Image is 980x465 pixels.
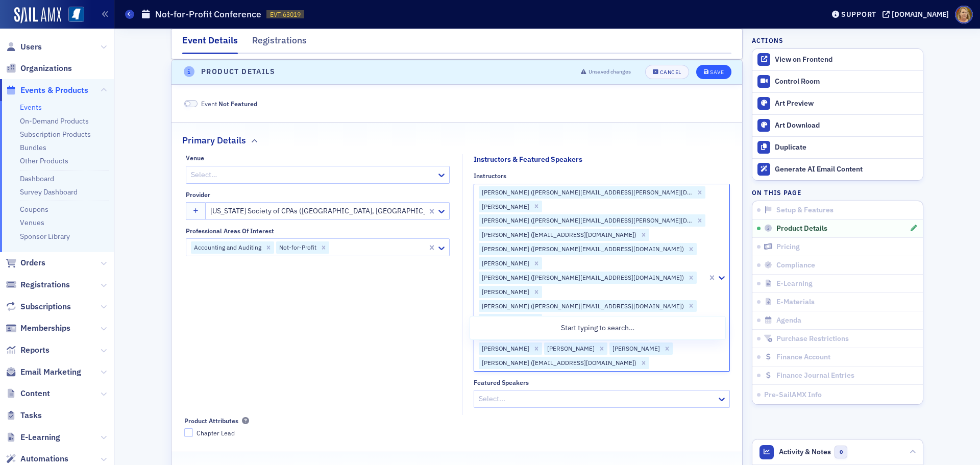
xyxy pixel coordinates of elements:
div: Remove Brian Jackson [531,314,542,326]
div: [PERSON_NAME] [479,286,531,298]
div: Remove Jay Philpott (jay@formississippi.org) [685,272,697,284]
div: Art Preview [775,99,918,108]
span: Email Marketing [20,366,81,378]
span: Setup & Features [776,206,834,215]
div: Provider [186,191,210,199]
span: Profile [955,6,973,23]
span: Not Featured [184,100,198,108]
span: Finance Account [776,353,830,362]
span: Activity & Notes [779,447,831,457]
a: View Homepage [61,7,84,24]
div: [PERSON_NAME] ([PERSON_NAME][EMAIL_ADDRESS][PERSON_NAME][DOMAIN_NAME]) [479,186,694,199]
div: Venue [186,154,204,162]
div: Remove Baylea Blough [661,342,673,355]
h4: On this page [752,188,923,197]
a: Users [6,41,42,53]
div: Featured Speakers [474,379,529,386]
span: Compliance [776,261,815,270]
a: Subscriptions [6,301,71,312]
div: [PERSON_NAME] ([EMAIL_ADDRESS][DOMAIN_NAME]) [479,229,638,241]
input: Chapter Lead [184,428,193,437]
div: Instructors & Featured Speakers [474,154,582,165]
a: Bundles [20,143,46,152]
span: Subscriptions [20,301,71,312]
a: Survey Dashboard [20,187,78,197]
a: Art Preview [752,92,923,114]
div: [PERSON_NAME] [479,314,531,326]
div: Remove Cassandra Mobley (info@msfoodnet.org) [638,357,649,369]
a: E-Learning [6,432,60,443]
button: Duplicate [752,136,923,158]
div: View on Frontend [775,55,918,64]
div: Remove Maura McDevitt (mmcdevitt@bmss.com) [638,229,649,241]
a: Reports [6,345,50,356]
div: [PERSON_NAME] [609,342,661,355]
span: Unsaved changes [589,68,631,76]
span: Reports [20,345,50,356]
a: Other Products [20,156,68,165]
span: Chapter Lead [197,429,235,437]
a: Control Room [752,71,923,92]
span: Content [20,388,50,399]
a: Subscription Products [20,130,91,139]
a: Sponsor Library [20,232,70,241]
label: Chapter Lead [184,428,235,437]
div: Not-for-Profit [276,241,318,254]
span: Events & Products [20,85,88,96]
button: Save [696,65,731,79]
div: Professional Areas of Interest [186,227,274,235]
a: Dashboard [20,174,54,183]
span: Organizations [20,63,72,74]
button: Cancel [645,65,689,79]
span: Agenda [776,316,801,325]
span: Product Details [776,224,827,233]
div: Remove Brad Tisdale (brad@btadvisors.co) [685,300,697,312]
a: Content [6,388,50,399]
div: Remove Blair Jussely (blair.jussely@butlersnow.com) [694,186,705,199]
h2: Primary Details [182,134,246,147]
div: Remove Not-for-Profit [318,241,329,254]
div: Art Download [775,121,918,130]
span: Automations [20,453,68,464]
div: Start typing to search… [470,319,725,337]
span: Purchase Restrictions [776,334,849,344]
span: Orders [20,257,45,268]
a: Events & Products [6,85,88,96]
a: Registrations [6,279,70,290]
a: Memberships [6,323,70,334]
span: Users [20,41,42,53]
span: Registrations [20,279,70,290]
a: Art Download [752,114,923,136]
div: Product Attributes [184,417,238,425]
div: Instructors [474,172,506,180]
h4: Actions [752,36,783,45]
a: Venues [20,218,44,227]
div: Remove Whitney Setnicky [531,201,542,213]
span: Pre-SailAMX Info [764,390,822,399]
div: [PERSON_NAME] [544,342,596,355]
div: Control Room [775,77,918,86]
div: Save [710,69,724,75]
div: [PERSON_NAME] ([PERSON_NAME][EMAIL_ADDRESS][DOMAIN_NAME]) [479,300,685,312]
div: Remove Accounting and Auditing [263,241,274,254]
button: [DOMAIN_NAME] [883,11,952,18]
a: Events [20,103,42,112]
button: Generate AI Email Content [752,158,923,180]
div: [PERSON_NAME] [479,342,531,355]
a: Email Marketing [6,366,81,378]
a: View on Frontend [752,49,923,70]
div: [PERSON_NAME] ([PERSON_NAME][EMAIL_ADDRESS][PERSON_NAME][DOMAIN_NAME]) [479,214,694,227]
span: Pricing [776,242,800,252]
span: E-Learning [20,432,60,443]
div: [DOMAIN_NAME] [892,10,949,19]
span: 0 [835,446,847,458]
div: [PERSON_NAME] [479,257,531,270]
div: [PERSON_NAME] [479,201,531,213]
img: SailAMX [68,7,84,22]
div: Remove Rex Baker [531,257,542,270]
img: SailAMX [14,7,61,23]
div: [PERSON_NAME] ([EMAIL_ADDRESS][DOMAIN_NAME]) [479,357,638,369]
div: [PERSON_NAME] ([PERSON_NAME][EMAIL_ADDRESS][DOMAIN_NAME]) [479,272,685,284]
span: Memberships [20,323,70,334]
